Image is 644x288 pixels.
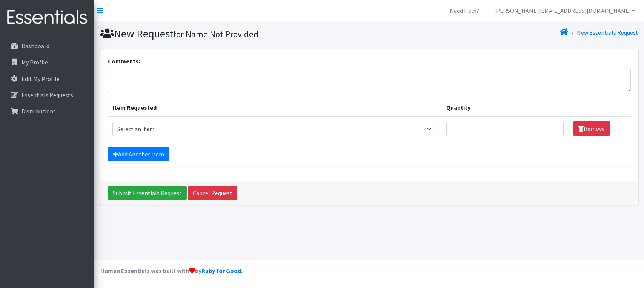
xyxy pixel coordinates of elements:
[577,29,638,36] a: New Essentials Request
[108,147,169,161] a: Add Another Item
[444,3,485,18] a: Need Help?
[3,104,91,119] a: Distributions
[108,98,442,117] th: Item Requested
[201,267,241,274] a: Ruby for Good
[188,186,237,200] a: Cancel Request
[3,55,91,70] a: My Profile
[108,57,140,66] label: Comments:
[22,42,49,50] p: Dashboard
[488,3,641,18] a: [PERSON_NAME][EMAIL_ADDRESS][DOMAIN_NAME]
[173,29,258,40] small: for Name Not Provided
[100,27,367,40] h1: New Request
[22,91,73,99] p: Essentials Requests
[100,267,243,274] strong: Human Essentials was built with by .
[442,98,568,117] th: Quantity
[22,58,48,66] p: My Profile
[3,38,91,54] a: Dashboard
[22,107,56,115] p: Distributions
[22,75,60,83] p: Edit My Profile
[3,5,91,30] img: HumanEssentials
[3,71,91,86] a: Edit My Profile
[573,121,610,136] a: Remove
[108,186,187,200] input: Submit Essentials Request
[3,87,91,103] a: Essentials Requests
